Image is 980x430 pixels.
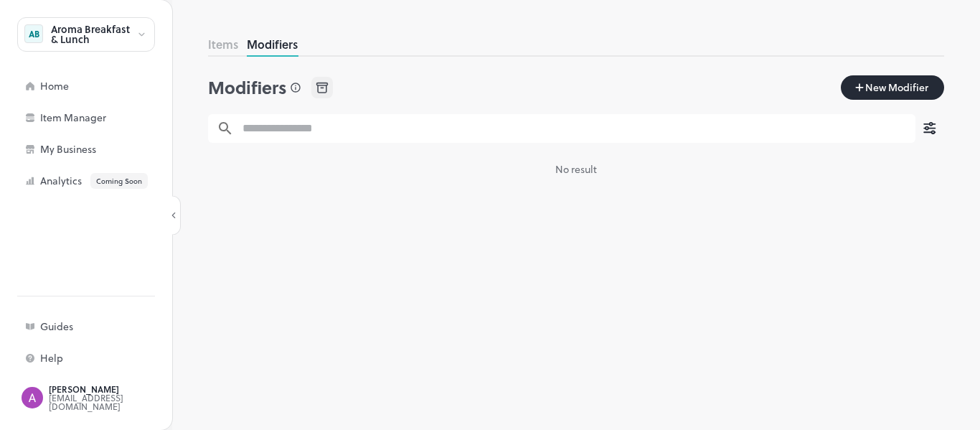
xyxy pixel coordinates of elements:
[40,173,184,189] div: Analytics
[24,24,43,43] div: AB
[208,154,944,184] p: No result
[40,81,184,91] div: Home
[208,76,287,99] div: Modifiers
[40,144,184,154] div: My Business
[40,322,184,332] div: Guides
[90,173,148,189] div: Coming Soon
[290,82,301,93] svg: Does your menu item have any options or extras? Add Modifiers to allow users to view options like...
[864,80,930,95] span: New Modifier
[22,387,43,408] img: ACg8ocJlHRZgWEwzgil-7uJ-009CUUZEAXwuCSboWIT83VqzKjRiHQ=s96-c
[247,36,298,52] button: Modifiers
[51,24,136,45] div: Aroma Breakfast & Lunch
[49,385,184,393] div: [PERSON_NAME]
[49,393,184,411] div: [EMAIL_ADDRESS][DOMAIN_NAME]
[40,113,184,123] div: Item Manager
[841,75,944,100] button: New Modifier
[40,353,184,363] div: Help
[208,36,238,52] button: Items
